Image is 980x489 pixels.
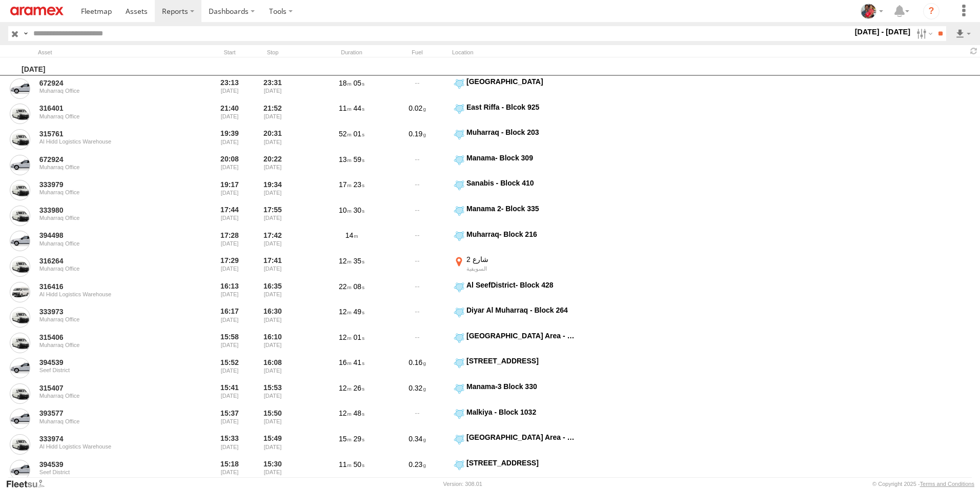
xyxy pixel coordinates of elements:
[39,443,180,450] div: Al Hidd Logistics Warehouse
[466,433,579,442] div: [GEOGRAPHIC_DATA] Area - Block 346
[339,460,352,468] span: 11
[39,189,180,195] div: Muharraq Office
[466,204,579,213] div: Manama 2- Block 335
[452,255,580,278] label: Click to View Event Location
[339,180,352,189] span: 17
[386,128,448,151] div: 0.19
[253,458,292,482] div: 15:30 [DATE]
[39,333,180,342] a: 315406
[39,113,180,119] div: Muharraq Office
[354,282,364,291] span: 08
[466,77,579,86] div: [GEOGRAPHIC_DATA]
[39,342,180,348] div: Muharraq Office
[253,331,292,355] div: 16:10 [DATE]
[354,130,364,138] span: 01
[39,155,180,164] a: 672924
[253,178,292,202] div: 19:34 [DATE]
[39,215,180,221] div: Muharraq Office
[345,231,358,239] span: 14
[22,26,30,41] label: Search Query
[466,280,579,290] div: Al SeefDistrict- Block 428
[386,458,448,482] div: 0.23
[253,407,292,431] div: 15:50 [DATE]
[39,231,180,240] a: 394498
[39,434,180,443] a: 333974
[354,384,364,392] span: 26
[210,382,249,405] div: Entered prior to selected date range
[354,333,364,341] span: 01
[210,458,249,482] div: Entered prior to selected date range
[210,178,249,202] div: Entered prior to selected date range
[339,104,352,112] span: 11
[466,128,579,137] div: Muharraq - Block 203
[452,230,580,253] label: Click to View Event Location
[39,138,180,145] div: Al Hidd Logistics Warehouse
[386,382,448,405] div: 0.32
[253,255,292,278] div: 17:41 [DATE]
[39,164,180,170] div: Muharraq Office
[339,257,352,265] span: 12
[39,393,180,399] div: Muharraq Office
[466,230,579,239] div: Muharraq- Block 216
[39,78,180,88] a: 672924
[452,128,580,151] label: Click to View Event Location
[452,331,580,355] label: Click to View Event Location
[466,331,579,340] div: [GEOGRAPHIC_DATA] Area - Block 346
[339,333,352,341] span: 12
[920,481,974,487] a: Terms and Conditions
[354,79,364,87] span: 05
[452,280,580,304] label: Click to View Event Location
[452,433,580,456] label: Click to View Event Location
[452,204,580,228] label: Click to View Event Location
[443,481,482,487] div: Version: 308.01
[452,153,580,177] label: Click to View Event Location
[466,178,579,188] div: Sanabis - Block 410
[210,433,249,456] div: Entered prior to selected date range
[39,460,180,469] a: 394539
[452,305,580,329] label: Click to View Event Location
[872,481,974,487] div: © Copyright 2025 -
[354,180,364,189] span: 23
[210,255,249,278] div: Entered prior to selected date range
[210,280,249,304] div: Entered prior to selected date range
[466,407,579,417] div: Malkiya - Block 1032
[210,305,249,329] div: Entered prior to selected date range
[354,435,364,443] span: 29
[253,356,292,380] div: 16:08 [DATE]
[339,384,352,392] span: 12
[253,230,292,253] div: 17:42 [DATE]
[339,79,352,87] span: 18
[210,103,249,126] div: Entered prior to selected date range
[210,153,249,177] div: Entered prior to selected date range
[354,257,364,265] span: 35
[210,230,249,253] div: Entered prior to selected date range
[339,409,352,417] span: 12
[853,26,913,37] label: [DATE] - [DATE]
[253,77,292,100] div: 23:31 [DATE]
[354,104,364,112] span: 44
[39,266,180,272] div: Muharraq Office
[339,308,352,316] span: 12
[253,128,292,151] div: 20:31 [DATE]
[39,282,180,291] a: 316416
[210,204,249,228] div: Entered prior to selected date range
[39,88,180,94] div: Muharraq Office
[857,4,887,19] div: Moncy Varghese
[39,291,180,297] div: Al Hidd Logistics Warehouse
[466,458,579,467] div: [STREET_ADDRESS]
[466,356,579,365] div: [STREET_ADDRESS]
[452,178,580,202] label: Click to View Event Location
[466,382,579,391] div: Manama-3 Block 330
[466,265,579,272] div: السويفية
[466,255,579,264] div: شارع 2
[339,282,352,291] span: 22
[39,307,180,316] a: 333973
[354,308,364,316] span: 49
[253,153,292,177] div: 20:22 [DATE]
[6,479,53,489] a: Visit our Website
[354,358,364,366] span: 41
[386,356,448,380] div: 0.16
[923,3,940,19] i: ?
[210,407,249,431] div: Entered prior to selected date range
[452,382,580,405] label: Click to View Event Location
